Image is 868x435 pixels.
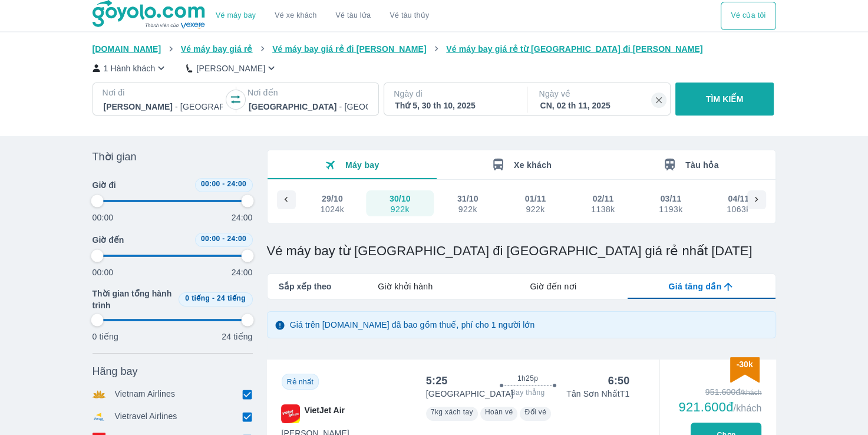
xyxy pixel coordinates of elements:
[733,403,761,413] span: /khách
[591,205,615,214] div: 1138k
[115,410,177,423] p: Vietravel Airlines
[524,408,546,416] span: Đổi vé
[685,160,719,170] span: Tàu hỏa
[93,44,161,54] span: [DOMAIN_NAME]
[728,193,749,205] div: 04/11
[227,180,246,188] span: 24:00
[458,205,478,214] div: 922k
[331,274,775,299] div: lab API tabs example
[668,281,721,292] span: Giá tăng dần
[457,193,478,205] div: 31/10
[247,87,369,98] p: Nơi đến
[485,408,513,416] span: Hoàn vé
[721,2,775,30] button: Vé của tôi
[93,150,137,164] span: Thời gian
[378,281,433,292] span: Giờ khởi hành
[216,11,256,20] a: Vé máy bay
[305,404,345,423] span: VietJet Air
[592,193,613,205] div: 02/11
[181,44,253,54] span: Vé máy bay giá rẻ
[93,266,114,278] p: 00:00
[290,319,535,331] p: Giá trên [DOMAIN_NAME] đã bao gồm thuế, phí cho 1 người lớn
[93,43,776,55] nav: breadcrumb
[426,388,513,400] p: [GEOGRAPHIC_DATA]
[322,193,343,205] div: 29/10
[721,2,775,30] div: choose transportation mode
[678,386,761,398] div: 951.600đ
[93,212,114,223] p: 00:00
[222,180,225,188] span: -
[706,93,744,105] p: TÌM KIẾM
[566,388,629,400] p: Tân Sơn Nhất T1
[514,160,552,170] span: Xe khách
[727,205,750,214] div: 1063k
[287,378,313,386] span: Rẻ nhất
[281,404,300,423] img: VJ
[426,374,448,388] div: 5:25
[222,331,252,342] p: 24 tiếng
[232,212,253,223] p: 24:00
[93,288,174,311] span: Thời gian tổng hành trình
[275,11,316,20] a: Vé xe khách
[103,87,224,98] p: Nơi đi
[539,88,661,100] p: Ngày về
[517,374,538,383] span: 1h25p
[104,62,156,74] p: 1 Hành khách
[206,2,438,30] div: choose transportation mode
[380,2,438,30] button: Vé tàu thủy
[217,294,246,302] span: 24 tiếng
[115,388,176,401] p: Vietnam Airlines
[279,281,332,292] span: Sắp xếp theo
[227,235,246,243] span: 24:00
[326,2,381,30] a: Vé tàu lửa
[446,44,703,54] span: Vé máy bay giá rẻ từ [GEOGRAPHIC_DATA] đi [PERSON_NAME]
[390,193,411,205] div: 30/10
[93,234,124,246] span: Giờ đến
[678,400,761,414] div: 921.600đ
[524,193,546,205] div: 01/11
[345,160,379,170] span: Máy bay
[93,364,138,378] span: Hãng bay
[93,331,118,342] p: 0 tiếng
[675,83,774,116] button: TÌM KIẾM
[608,374,630,388] div: 6:50
[320,205,344,214] div: 1024k
[93,179,116,191] span: Giờ đi
[212,294,214,302] span: -
[185,294,210,302] span: 0 tiếng
[730,357,760,383] img: discount
[660,193,681,205] div: 03/11
[196,62,265,74] p: [PERSON_NAME]
[394,88,515,100] p: Ngày đi
[267,243,776,259] h1: Vé máy bay từ [GEOGRAPHIC_DATA] đi [GEOGRAPHIC_DATA] giá rẻ nhất [DATE]
[431,408,473,416] span: 7kg xách tay
[525,205,545,214] div: 922k
[201,235,220,243] span: 00:00
[186,62,278,74] button: [PERSON_NAME]
[201,180,220,188] span: 00:00
[540,100,659,111] div: CN, 02 th 11, 2025
[390,205,410,214] div: 922k
[659,205,682,214] div: 1193k
[93,62,168,74] button: 1 Hành khách
[222,235,225,243] span: -
[232,266,253,278] p: 24:00
[272,44,427,54] span: Vé máy bay giá rẻ đi [PERSON_NAME]
[395,100,514,111] div: Thứ 5, 30 th 10, 2025
[530,281,576,292] span: Giờ đến nơi
[736,360,753,369] span: -30k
